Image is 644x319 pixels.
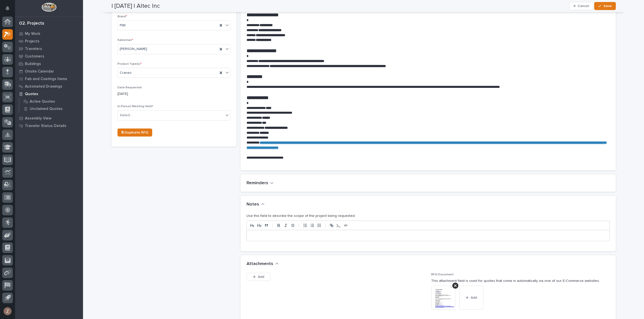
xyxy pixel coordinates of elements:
p: Traveler Status Details [25,124,66,128]
button: Save [594,2,616,10]
p: [DATE] [117,91,230,97]
div: Select... [120,113,132,118]
button: Add [459,286,484,310]
button: Reminders [247,180,274,186]
p: Buildings [25,62,41,66]
a: ⎘ Duplicate RFQ [117,129,152,137]
div: 02. Projects [19,21,44,26]
a: Customers [15,52,83,60]
p: Onsite Calendar [25,69,54,74]
span: [PERSON_NAME] [120,46,147,52]
h2: | [DATE] | Altec Inc [111,3,160,10]
button: Add [247,273,271,281]
p: This attachment field is used for quotes that come in automatically via one of our E-Commerce web... [431,278,610,284]
div: Notifications [6,6,13,14]
span: ⎘ Duplicate RFQ [122,131,148,134]
p: Assembly View [25,116,51,121]
a: Unclaimed Quotes [19,105,83,112]
span: RFQ Document [431,273,454,276]
a: Automated Drawings [15,83,83,90]
p: Customers [25,54,44,59]
a: Projects [15,37,83,45]
span: Product Type(s) [117,62,142,66]
span: Salesman [117,39,133,42]
a: Active Quotes [19,98,83,105]
button: Notes [247,202,265,207]
p: Use this field to describe the scope of the project being requested. [247,213,610,219]
a: Travelers [15,45,83,52]
button: users-avatar [2,306,13,316]
p: Unclaimed Quotes [30,107,63,111]
h2: Notes [247,202,259,207]
span: Save [603,4,612,8]
span: Brand [117,15,127,18]
h2: Reminders [247,180,268,186]
img: Workspace Logo [42,3,56,12]
span: Add [471,295,477,300]
a: Fab and Coatings Items [15,75,83,83]
span: Date Requested [117,86,142,89]
span: Add [258,275,264,279]
p: Quotes [25,92,38,96]
a: Onsite Calendar [15,68,83,75]
button: Attachments [247,261,279,267]
button: Notifications [2,3,13,14]
span: PWI [120,23,126,28]
p: Automated Drawings [25,84,62,89]
a: Quotes [15,90,83,98]
a: My Work [15,30,83,37]
span: Cancel [578,4,589,8]
h2: Attachments [247,261,273,267]
p: Travelers [25,47,42,51]
a: Traveler Status Details [15,122,83,130]
span: In-Person Meeting Held? [117,105,153,108]
span: Cranes [120,70,132,76]
p: Active Quotes [30,99,55,104]
p: Projects [25,39,39,44]
button: Cancel [569,2,593,10]
p: My Work [25,32,40,36]
a: Buildings [15,60,83,68]
p: Fab and Coatings Items [25,77,67,81]
a: Assembly View [15,114,83,122]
